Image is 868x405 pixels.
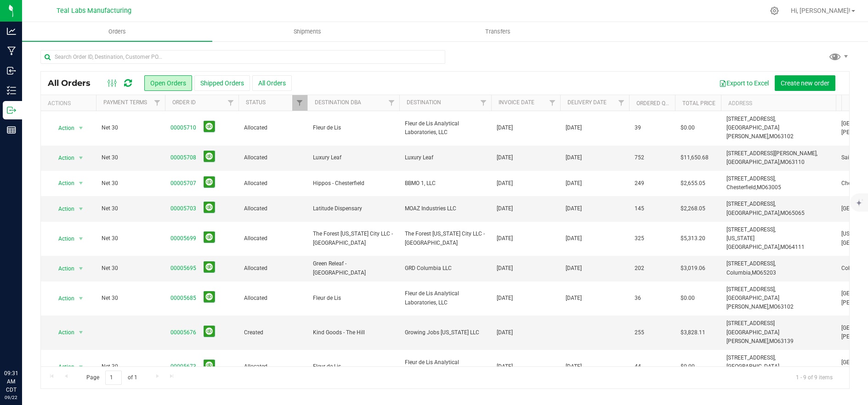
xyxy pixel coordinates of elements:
[75,262,87,275] span: select
[313,179,394,188] span: Hippos - Chesterfield
[636,100,672,107] a: Ordered qty
[50,152,75,164] span: Action
[105,371,122,385] input: 1
[405,204,486,213] span: MOAZ Industries LLC
[244,234,302,243] span: Allocated
[566,204,582,213] span: [DATE]
[170,153,196,162] a: 00005708
[7,125,16,135] inline-svg: Reports
[246,99,266,106] a: Status
[726,363,779,378] span: [GEOGRAPHIC_DATA][PERSON_NAME],
[791,7,851,14] span: Hi, [PERSON_NAME]!
[403,22,593,41] a: Transfers
[75,122,87,135] span: select
[405,179,486,188] span: BBMO 1, LLC
[7,86,16,95] inline-svg: Inventory
[4,369,18,394] p: 09:31 AM CDT
[752,270,760,276] span: MO
[102,124,159,132] span: Net 30
[252,75,292,91] button: All Orders
[566,264,582,273] span: [DATE]
[244,294,302,303] span: Allocated
[726,150,817,157] span: [STREET_ADDRESS][PERSON_NAME],
[102,264,159,273] span: Net 30
[50,202,75,215] span: Action
[476,95,491,111] a: Filter
[405,230,486,247] span: The Forest [US_STATE] City LLC - [GEOGRAPHIC_DATA]
[50,292,75,305] span: Action
[497,294,513,303] span: [DATE]
[223,95,238,111] a: Filter
[407,99,441,106] a: Destination
[769,133,777,140] span: MO
[681,264,705,273] span: $3,019.06
[313,153,394,162] span: Luxury Leaf
[499,99,534,106] a: Invoice Date
[726,329,779,344] span: [GEOGRAPHIC_DATA][PERSON_NAME],
[726,124,779,140] span: [GEOGRAPHIC_DATA][PERSON_NAME],
[244,124,302,132] span: Allocated
[497,124,513,132] span: [DATE]
[777,133,794,140] span: 63102
[635,264,644,273] span: 202
[765,184,781,191] span: 63005
[50,177,75,190] span: Action
[545,95,560,111] a: Filter
[102,294,159,303] span: Net 30
[405,119,486,137] span: Fleur de Lis Analytical Laboratories, LLC
[75,292,87,305] span: select
[75,202,87,215] span: select
[757,184,765,191] span: MO
[170,124,196,132] a: 00005710
[170,328,196,337] a: 00005676
[102,153,159,162] span: Net 30
[194,75,250,91] button: Shipped Orders
[635,179,644,188] span: 249
[172,99,196,106] a: Order ID
[50,122,75,135] span: Action
[497,204,513,213] span: [DATE]
[102,179,159,188] span: Net 30
[780,159,789,165] span: MO
[75,360,87,373] span: select
[567,99,607,106] a: Delivery Date
[405,264,486,273] span: GRD Columbia LLC
[313,124,394,132] span: Fleur de Lis
[170,234,196,243] a: 00005699
[292,95,307,111] a: Filter
[40,50,445,64] input: Search Order ID, Destination, Customer PO...
[726,260,776,267] span: [STREET_ADDRESS],
[244,264,302,273] span: Allocated
[726,270,752,276] span: Columbia,
[780,244,789,250] span: MO
[7,46,16,56] inline-svg: Manufacturing
[769,6,780,15] div: Manage settings
[405,289,486,307] span: Fleur de Lis Analytical Laboratories, LLC
[681,362,695,371] span: $0.00
[681,153,709,162] span: $11,650.68
[497,153,513,162] span: [DATE]
[566,179,582,188] span: [DATE]
[102,362,159,371] span: Net 30
[726,201,776,207] span: [STREET_ADDRESS],
[681,234,705,243] span: $5,313.20
[4,394,18,401] p: 09/22
[57,7,131,15] span: Teal Labs Manufacturing
[769,338,777,344] span: MO
[170,294,196,303] a: 00005685
[170,204,196,213] a: 00005703
[726,159,780,165] span: [GEOGRAPHIC_DATA],
[497,328,513,337] span: [DATE]
[726,295,779,310] span: [GEOGRAPHIC_DATA][PERSON_NAME],
[726,235,780,250] span: [US_STATE][GEOGRAPHIC_DATA],
[170,362,196,371] a: 00005673
[244,328,302,337] span: Created
[405,328,486,337] span: Growing Jobs [US_STATE] LLC
[96,28,138,36] span: Orders
[244,153,302,162] span: Allocated
[497,179,513,188] span: [DATE]
[50,262,75,275] span: Action
[50,360,75,373] span: Action
[726,210,780,216] span: [GEOGRAPHIC_DATA],
[713,75,775,91] button: Export to Excel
